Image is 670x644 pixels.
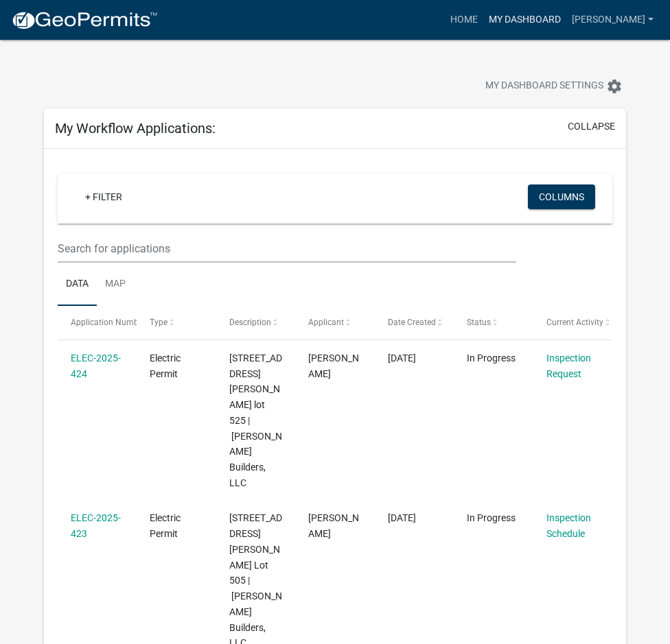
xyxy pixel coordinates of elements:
button: Columns [528,184,595,209]
span: William B Crist Jr [308,512,359,539]
datatable-header-cell: Type [137,306,216,339]
a: Data [58,263,97,307]
span: Electric Permit [150,353,181,379]
a: Map [97,263,134,307]
span: Date Created [388,318,436,327]
a: [PERSON_NAME] [566,7,659,33]
h5: My Workflow Applications: [55,120,216,136]
a: Inspection Schedule [546,512,591,539]
span: In Progress [467,353,516,363]
span: William B Crist Jr [308,353,359,379]
span: Applicant [308,318,344,327]
span: Current Activity [546,318,603,327]
span: Description [229,318,271,327]
datatable-header-cell: Applicant [295,306,374,339]
input: Search for applications [58,235,517,263]
a: ELEC-2025-423 [71,512,121,539]
span: In Progress [467,512,516,523]
span: 08/04/2025 [388,512,416,523]
datatable-header-cell: Description [216,306,295,339]
span: Status [467,318,491,327]
span: 08/04/2025 [388,353,416,363]
a: + Filter [74,184,133,209]
span: Electric Permit [150,512,181,539]
i: settings [606,78,623,95]
span: Type [150,318,167,327]
datatable-header-cell: Current Activity [533,306,612,339]
datatable-header-cell: Application Number [58,306,137,339]
span: 7995 Stacy Spring Blvd. lot 525 | Steve Thieneman Builders, LLC [229,353,282,488]
button: My Dashboard Settingssettings [474,73,634,99]
a: Home [445,7,483,33]
datatable-header-cell: Date Created [374,306,453,339]
span: My Dashboard Settings [485,78,603,95]
datatable-header-cell: Status [454,306,533,339]
span: Application Number [71,318,146,327]
a: Inspection Request [546,353,591,379]
a: ELEC-2025-424 [71,353,121,379]
button: collapse [568,119,615,134]
a: My Dashboard [483,7,566,33]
